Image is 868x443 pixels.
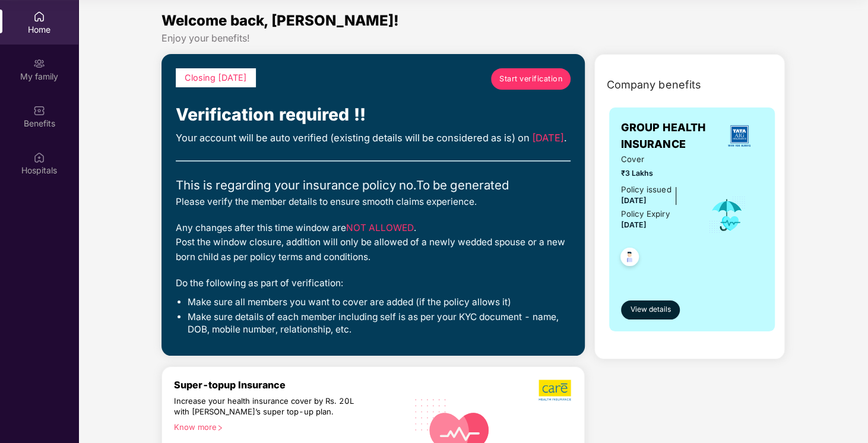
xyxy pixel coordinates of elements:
div: Your account will be auto verified (existing details will be considered as is) on . [176,131,571,146]
img: svg+xml;base64,PHN2ZyBpZD0iSG9zcGl0YWxzIiB4bWxucz0iaHR0cDovL3d3dy53My5vcmcvMjAwMC9zdmciIHdpZHRoPS... [33,151,45,163]
img: insurerLogo [723,120,755,152]
div: Super-topup Insurance [174,379,406,391]
span: NOT ALLOWED [346,222,414,233]
img: svg+xml;base64,PHN2ZyBpZD0iSG9tZSIgeG1sbnM9Imh0dHA6Ly93d3cudzMub3JnLzIwMDAvc3ZnIiB3aWR0aD0iMjAiIG... [33,11,45,23]
span: Company benefits [607,77,701,93]
div: Policy Expiry [621,208,670,220]
li: Make sure details of each member including self is as per your KYC document - name, DOB, mobile n... [188,311,571,336]
div: Policy issued [621,183,671,196]
div: Verification required !! [176,102,571,128]
span: [DATE] [532,132,564,144]
img: svg+xml;base64,PHN2ZyB3aWR0aD0iMjAiIGhlaWdodD0iMjAiIHZpZXdCb3g9IjAgMCAyMCAyMCIgZmlsbD0ibm9uZSIgeG... [33,58,45,69]
span: Closing [DATE] [185,72,247,83]
span: ₹3 Lakhs [621,167,692,179]
span: Cover [621,153,692,166]
div: Any changes after this time window are . Post the window closure, addition will only be allowed o... [176,221,571,264]
span: [DATE] [621,196,647,205]
a: Start verification [491,68,571,90]
img: svg+xml;base64,PHN2ZyBpZD0iQmVuZWZpdHMiIHhtbG5zPSJodHRwOi8vd3d3LnczLm9yZy8yMDAwL3N2ZyIgd2lkdGg9Ij... [33,105,45,116]
img: svg+xml;base64,PHN2ZyB4bWxucz0iaHR0cDovL3d3dy53My5vcmcvMjAwMC9zdmciIHdpZHRoPSI0OC45NDMiIGhlaWdodD... [615,244,644,273]
span: right [217,425,223,431]
span: Start verification [499,73,562,85]
span: Welcome back, [PERSON_NAME]! [161,12,399,29]
div: Please verify the member details to ensure smooth claims experience. [176,195,571,209]
span: GROUP HEALTH INSURANCE [621,119,715,153]
img: icon [708,195,746,235]
div: Increase your health insurance cover by Rs. 20L with [PERSON_NAME]’s super top-up plan. [174,396,355,417]
div: Enjoy your benefits! [161,32,785,45]
div: This is regarding your insurance policy no. To be generated [176,176,571,195]
div: Know more [174,422,399,431]
img: b5dec4f62d2307b9de63beb79f102df3.png [538,379,572,401]
li: Make sure all members you want to cover are added (if the policy allows it) [188,296,571,308]
button: View details [621,300,679,319]
span: View details [630,304,670,315]
div: Do the following as part of verification: [176,276,571,290]
span: [DATE] [621,220,647,229]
